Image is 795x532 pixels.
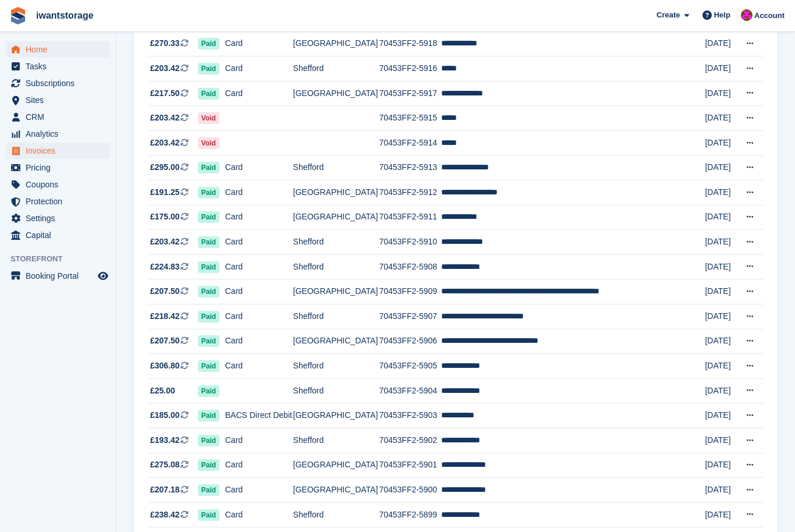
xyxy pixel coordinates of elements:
td: 70453FF2-5912 [379,180,441,205]
td: 70453FF2-5903 [379,403,441,428]
td: Card [225,478,293,503]
td: [GEOGRAPHIC_DATA] [293,403,379,428]
td: [GEOGRAPHIC_DATA] [293,180,379,205]
a: menu [6,176,110,193]
span: Paid [198,211,219,223]
td: [DATE] [705,155,739,180]
td: [GEOGRAPHIC_DATA] [293,478,379,503]
a: menu [6,126,110,142]
span: £175.00 [150,211,180,223]
span: Paid [198,162,219,173]
span: £203.42 [150,137,180,149]
td: [DATE] [705,304,739,329]
span: £191.25 [150,186,180,198]
span: Pricing [26,159,95,176]
span: Void [198,137,219,149]
td: 70453FF2-5909 [379,279,441,304]
span: Capital [26,227,95,243]
td: Card [225,31,293,56]
td: BACS Direct Debit [225,403,293,428]
td: [DATE] [705,180,739,205]
td: [DATE] [705,354,739,379]
td: [DATE] [705,230,739,255]
td: [GEOGRAPHIC_DATA] [293,329,379,354]
span: Help [714,9,730,21]
td: 70453FF2-5904 [379,378,441,403]
span: £217.50 [150,87,180,100]
td: [DATE] [705,106,739,131]
span: £238.42 [150,509,180,521]
span: Paid [198,261,219,273]
a: menu [6,109,110,125]
td: [DATE] [705,130,739,155]
td: 70453FF2-5902 [379,428,441,453]
a: menu [6,92,110,108]
span: £25.00 [150,385,175,397]
td: Shefford [293,230,379,255]
span: Coupons [26,176,95,193]
a: menu [6,58,110,75]
a: menu [6,41,110,58]
td: [DATE] [705,31,739,56]
td: [GEOGRAPHIC_DATA] [293,205,379,230]
td: Card [225,428,293,453]
td: Card [225,329,293,354]
span: Subscriptions [26,75,95,91]
span: £218.42 [150,310,180,322]
td: 70453FF2-5899 [379,502,441,527]
td: Card [225,453,293,478]
span: £275.08 [150,459,180,471]
img: Jonathan [741,9,753,21]
td: [GEOGRAPHIC_DATA] [293,279,379,304]
td: 70453FF2-5918 [379,31,441,56]
td: Card [225,230,293,255]
span: £207.50 [150,285,180,297]
td: [DATE] [705,56,739,81]
span: Sites [26,92,95,108]
span: Paid [198,38,219,49]
td: Card [225,254,293,279]
td: 70453FF2-5906 [379,329,441,354]
td: 70453FF2-5913 [379,155,441,180]
td: [DATE] [705,329,739,354]
span: Paid [198,88,219,100]
a: menu [6,159,110,176]
span: Create [656,9,680,21]
span: Account [754,10,785,22]
span: £224.83 [150,261,180,273]
span: Void [198,112,219,124]
td: [DATE] [705,205,739,230]
span: £270.33 [150,37,180,49]
span: £193.42 [150,434,180,446]
td: [DATE] [705,502,739,527]
a: Preview store [96,269,110,283]
a: menu [6,143,110,159]
a: menu [6,75,110,91]
span: Paid [198,385,219,397]
a: iwantstorage [31,6,98,25]
td: Shefford [293,354,379,379]
td: [DATE] [705,378,739,403]
td: [DATE] [705,403,739,428]
td: [GEOGRAPHIC_DATA] [293,81,379,106]
span: Protection [26,193,95,210]
td: Card [225,279,293,304]
td: [DATE] [705,478,739,503]
td: 70453FF2-5917 [379,81,441,106]
span: Paid [198,410,219,421]
td: [GEOGRAPHIC_DATA] [293,31,379,56]
td: Card [225,180,293,205]
td: Card [225,81,293,106]
td: 70453FF2-5907 [379,304,441,329]
a: menu [6,210,110,226]
td: Shefford [293,155,379,180]
span: Storefront [10,253,116,265]
td: 70453FF2-5910 [379,230,441,255]
span: Paid [198,459,219,471]
span: Booking Portal [26,268,95,284]
span: Settings [26,210,95,226]
span: Paid [198,286,219,297]
span: Invoices [26,143,95,159]
a: menu [6,268,110,284]
span: £306.80 [150,360,180,372]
